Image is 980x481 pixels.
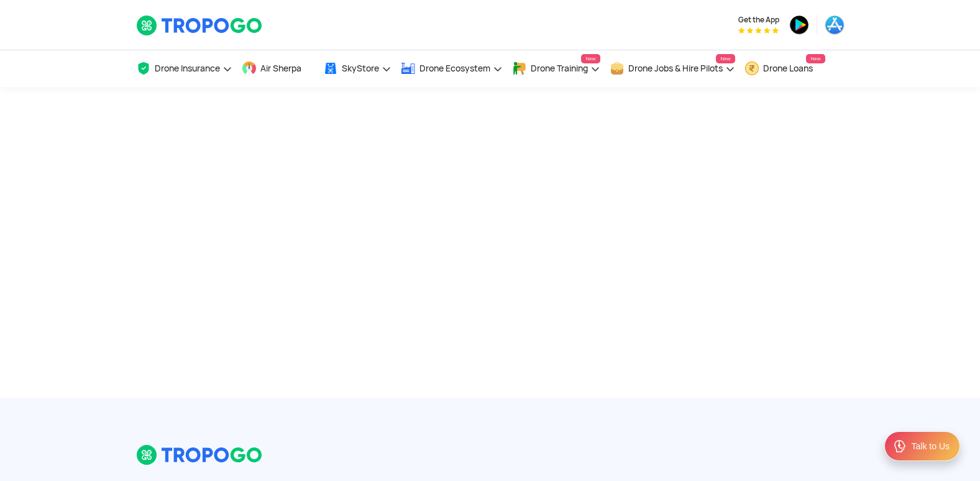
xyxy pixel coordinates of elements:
[912,440,950,452] div: Talk to Us
[512,50,600,87] a: Drone TrainingNew
[401,50,503,87] a: Drone Ecosystem
[806,54,825,63] span: New
[825,15,845,35] img: appstore
[342,63,379,73] span: SkyStore
[419,63,490,73] span: Drone Ecosystem
[155,63,220,73] span: Drone Insurance
[136,50,232,87] a: Drone Insurance
[136,444,263,465] img: logo
[763,63,813,73] span: Drone Loans
[531,63,588,73] span: Drone Training
[260,63,301,73] span: Air Sherpa
[581,54,600,63] span: New
[323,50,392,87] a: SkyStore
[738,27,779,34] img: App Raking
[716,54,735,63] span: New
[738,15,779,25] span: Get the App
[744,50,825,87] a: Drone LoansNew
[892,439,907,454] img: ic_Support.svg
[242,50,314,87] a: Air Sherpa
[628,63,723,73] span: Drone Jobs & Hire Pilots
[789,15,809,35] img: playstore
[610,50,735,87] a: Drone Jobs & Hire PilotsNew
[136,15,263,36] img: TropoGo Logo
